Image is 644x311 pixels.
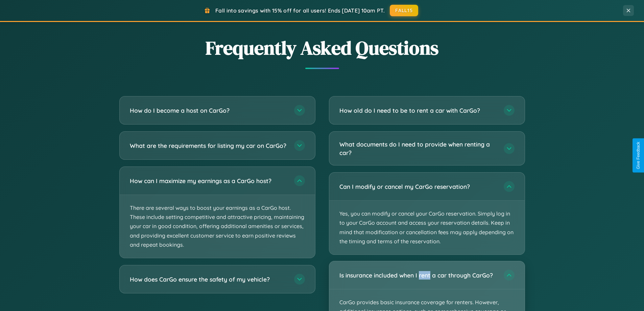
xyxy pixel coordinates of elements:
[130,141,287,150] h3: What are the requirements for listing my car on CarGo?
[636,142,641,169] div: Give Feedback
[215,7,385,14] span: Fall into savings with 15% off for all users! Ends [DATE] 10am PT.
[119,35,525,61] h2: Frequently Asked Questions
[339,106,497,115] h3: How old do I need to be to rent a car with CarGo?
[130,275,287,284] h3: How does CarGo ensure the safety of my vehicle?
[339,140,497,157] h3: What documents do I need to provide when renting a car?
[329,201,525,254] p: Yes, you can modify or cancel your CarGo reservation. Simply log in to your CarGo account and acc...
[390,5,418,16] button: FALL15
[120,195,315,258] p: There are several ways to boost your earnings as a CarGo host. These include setting competitive ...
[130,177,287,185] h3: How can I maximize my earnings as a CarGo host?
[130,106,287,115] h3: How do I become a host on CarGo?
[339,271,497,280] h3: Is insurance included when I rent a car through CarGo?
[339,182,497,191] h3: Can I modify or cancel my CarGo reservation?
